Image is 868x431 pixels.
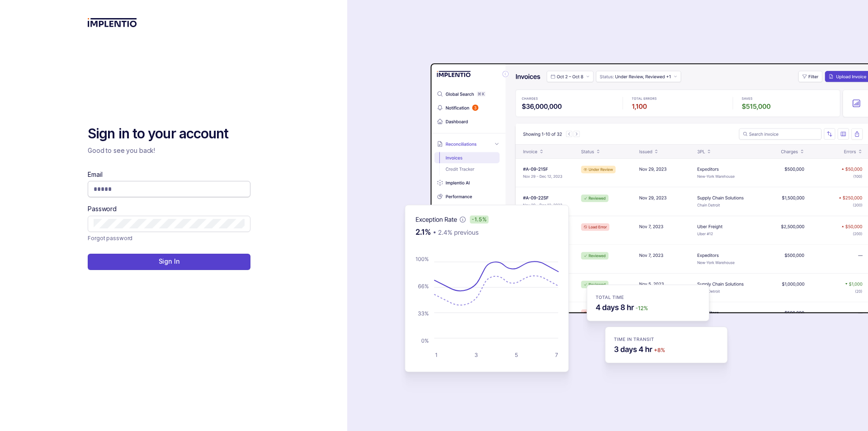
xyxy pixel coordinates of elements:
[88,204,117,213] label: Password
[159,257,180,266] p: Sign In
[88,170,102,179] label: Email
[88,146,250,155] p: Good to see you back!
[88,234,132,243] a: Link Forgot password
[88,18,137,27] img: logo
[88,254,250,270] button: Sign In
[88,125,250,143] h2: Sign in to your account
[88,234,132,243] p: Forgot password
